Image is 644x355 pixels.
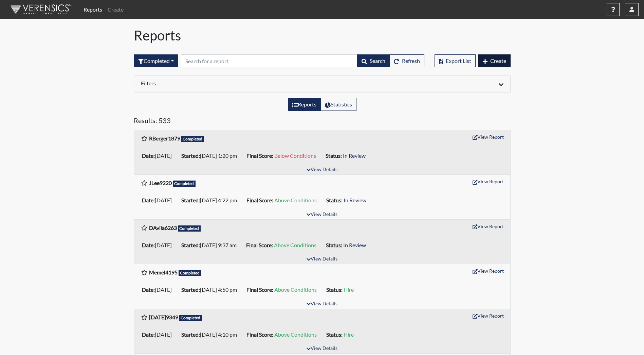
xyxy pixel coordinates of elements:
li: [DATE] 4:50 pm [179,284,244,295]
div: Click to expand/collapse filters [136,80,509,88]
li: [DATE] 9:37 am [179,240,243,251]
li: [DATE] 1:20 pm [179,150,244,161]
span: Create [490,57,506,64]
span: Completed [179,315,202,321]
b: Date: [142,152,155,159]
span: In Review [343,242,366,248]
b: Date: [142,242,155,248]
li: [DATE] 4:10 pm [179,329,244,340]
span: Export List [446,57,471,64]
b: Final Score: [246,331,273,338]
li: [DATE] [139,150,179,161]
b: Status: [326,197,343,203]
button: Create [478,54,511,67]
span: Completed [181,136,204,142]
span: Below Conditions [274,152,316,159]
button: View Report [470,221,507,232]
button: View Details [303,165,341,174]
span: In Review [344,197,366,203]
b: Started: [181,331,200,338]
span: Completed [178,225,201,232]
span: In Review [343,152,366,159]
button: Completed [134,54,178,67]
label: View statistics about completed interviews [320,98,356,111]
li: [DATE] [139,284,179,295]
input: Search by Registration ID, Interview Number, or Investigation Name. [181,54,357,67]
a: Create [105,3,126,16]
button: View Details [303,255,341,264]
b: Started: [181,286,200,293]
b: Final Score: [246,197,273,203]
span: Above Conditions [274,286,317,293]
b: [DATE]9349 [149,314,178,320]
span: Search [370,57,385,64]
span: Hire [344,331,354,338]
b: Status: [326,286,343,293]
b: Date: [142,331,155,338]
li: [DATE] [139,329,179,340]
h6: Filters [141,80,317,86]
h5: Results: 533 [134,116,511,127]
b: Date: [142,286,155,293]
b: Status: [326,331,343,338]
b: Final Score: [246,242,273,248]
li: [DATE] 4:22 pm [179,195,244,206]
h1: Reports [134,27,511,44]
b: Status: [326,152,342,159]
button: Export List [435,54,476,67]
button: View Report [470,176,507,187]
b: Status: [326,242,342,248]
button: Search [357,54,390,67]
li: [DATE] [139,240,179,251]
span: Completed [179,270,202,276]
b: Memel4195 [149,269,178,275]
span: Refresh [402,57,420,64]
li: [DATE] [139,195,179,206]
span: Hire [344,286,354,293]
span: Above Conditions [274,242,316,248]
b: Final Score: [246,152,273,159]
label: View the list of reports [288,98,321,111]
b: Started: [181,152,200,159]
button: View Details [303,344,341,353]
span: Above Conditions [274,331,317,338]
button: View Report [470,310,507,321]
b: RBerger1879 [149,135,180,141]
button: Refresh [389,54,424,67]
div: Filter by interview status [134,54,178,67]
b: DAvila6263 [149,224,177,231]
button: View Report [470,266,507,276]
b: JLee9220 [149,180,172,186]
button: View Details [303,210,341,219]
span: Completed [173,181,196,187]
b: Started: [181,242,200,248]
b: Date: [142,197,155,203]
button: View Details [303,300,341,309]
button: View Report [470,132,507,142]
a: Reports [81,3,105,16]
b: Started: [181,197,200,203]
span: Above Conditions [274,197,317,203]
b: Final Score: [246,286,273,293]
